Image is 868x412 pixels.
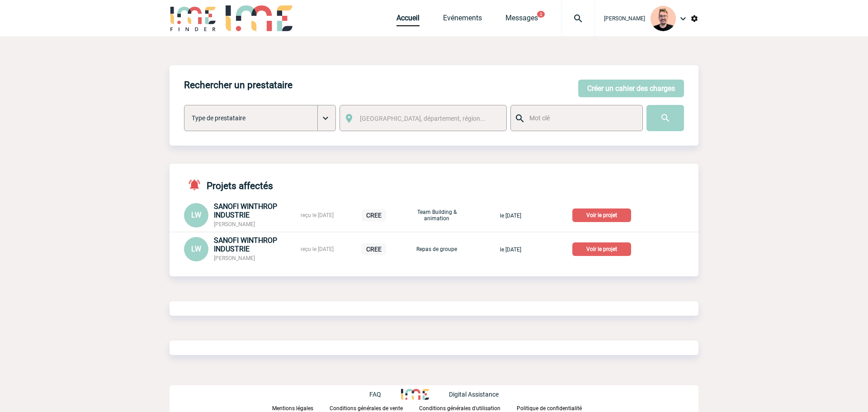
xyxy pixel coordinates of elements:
input: Submit [646,105,684,131]
span: reçu le [DATE] [301,246,334,252]
span: reçu le [DATE] [301,212,334,218]
p: Conditions générales de vente [330,405,403,412]
a: Voir le projet [572,210,635,219]
img: IME-Finder [170,5,217,31]
a: Conditions générales de vente [330,403,419,412]
span: LW [191,245,201,253]
span: [PERSON_NAME] [604,15,645,22]
p: Mentions légales [272,405,313,412]
img: 129741-1.png [651,6,676,31]
span: [PERSON_NAME] [214,221,255,227]
p: Team Building & animation [414,209,459,222]
a: Politique de confidentialité [517,403,596,412]
a: Accueil [396,14,420,26]
span: [PERSON_NAME] [214,255,255,261]
span: SANOFI WINTHROP INDUSTRIE [214,236,277,253]
a: Messages [505,14,538,26]
input: Mot clé [527,112,634,124]
span: LW [191,211,201,219]
a: Evénements [443,14,482,26]
span: le [DATE] [500,213,521,219]
h4: Rechercher un prestataire [184,80,292,90]
img: notifications-active-24-px-r.png [188,178,207,191]
span: le [DATE] [500,246,521,253]
span: [GEOGRAPHIC_DATA], département, région... [360,115,486,122]
a: Mentions légales [272,403,330,412]
p: Conditions générales d'utilisation [419,405,500,412]
p: Voir le projet [572,208,631,222]
p: Politique de confidentialité [517,405,582,412]
p: CREE [362,209,386,221]
p: Voir le projet [572,242,631,256]
p: Repas de groupe [414,246,459,252]
a: Voir le projet [572,244,635,253]
img: http://www.idealmeetingsevents.fr/ [401,389,429,400]
p: Digital Assistance [449,391,499,398]
h4: Projets affectés [184,178,273,191]
a: FAQ [369,389,401,398]
p: CREE [362,243,386,255]
button: 2 [537,11,545,18]
span: SANOFI WINTHROP INDUSTRIE [214,202,277,219]
p: FAQ [369,391,381,398]
a: Conditions générales d'utilisation [419,403,517,412]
